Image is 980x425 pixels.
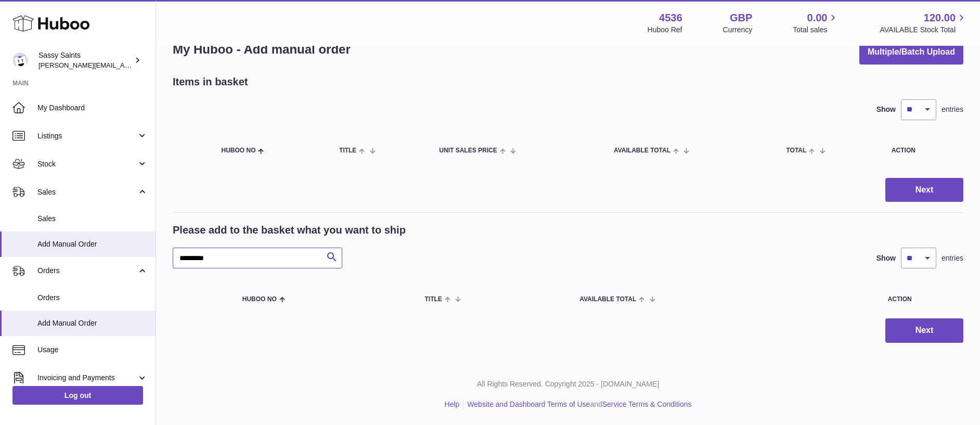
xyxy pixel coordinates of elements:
[942,253,963,263] span: entries
[807,11,828,25] span: 0.00
[221,147,255,154] span: Huboo no
[467,400,590,408] a: Website and Dashboard Terms of Use
[173,75,248,89] h2: Items in basket
[579,296,636,303] span: AVAILABLE Total
[37,266,137,276] span: Orders
[859,40,963,65] button: Multiple/Batch Upload
[38,50,132,70] div: Sassy Saints
[876,105,896,114] label: Show
[12,53,28,68] img: ramey@sassysaints.com
[173,223,406,237] h2: Please add to the basket what you want to ship
[836,284,963,313] th: Action
[37,159,137,169] span: Stock
[164,379,972,389] p: All Rights Reserved. Copyright 2025 - [DOMAIN_NAME]
[942,105,963,114] span: entries
[730,11,752,25] strong: GBP
[439,147,497,154] span: Unit Sales Price
[37,131,137,141] span: Listings
[793,11,839,35] a: 0.00 Total sales
[892,147,953,154] div: Action
[445,400,460,408] a: Help
[173,41,351,58] h1: My Huboo - Add manual order
[880,11,968,35] a: 120.00 AVAILABLE Stock Total
[37,318,148,328] span: Add Manual Order
[876,253,896,263] label: Show
[880,25,968,35] span: AVAILABLE Stock Total
[37,293,148,303] span: Orders
[723,25,753,35] div: Currency
[885,178,963,202] button: Next
[659,11,682,25] strong: 4536
[37,373,137,383] span: Invoicing and Payments
[242,296,277,303] span: Huboo no
[786,147,806,154] span: Total
[37,214,148,224] span: Sales
[885,318,963,343] button: Next
[614,147,670,154] span: AVAILABLE Total
[924,11,956,25] span: 120.00
[463,400,691,409] li: and
[12,386,143,405] a: Log out
[602,400,692,408] a: Service Terms & Conditions
[648,25,682,35] div: Huboo Ref
[37,187,137,197] span: Sales
[339,147,356,154] span: Title
[37,103,148,113] span: My Dashboard
[793,25,839,35] span: Total sales
[38,61,209,69] span: [PERSON_NAME][EMAIL_ADDRESS][DOMAIN_NAME]
[37,345,148,355] span: Usage
[425,296,442,303] span: Title
[37,239,148,249] span: Add Manual Order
